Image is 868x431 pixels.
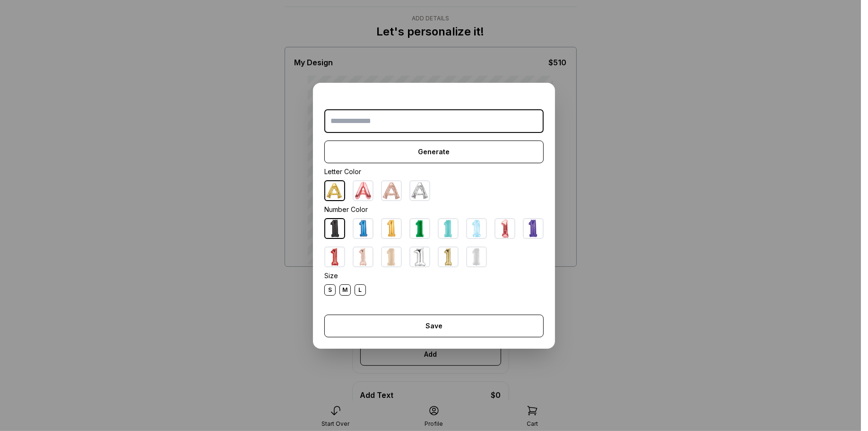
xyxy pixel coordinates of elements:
div: Number Color [324,205,544,214]
div: M [339,284,351,296]
div: Letter Color [324,167,544,176]
div: L [355,284,366,296]
button: Generate [324,141,544,163]
div: Size [324,271,544,281]
button: Save [324,315,544,337]
div: S [324,284,336,296]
